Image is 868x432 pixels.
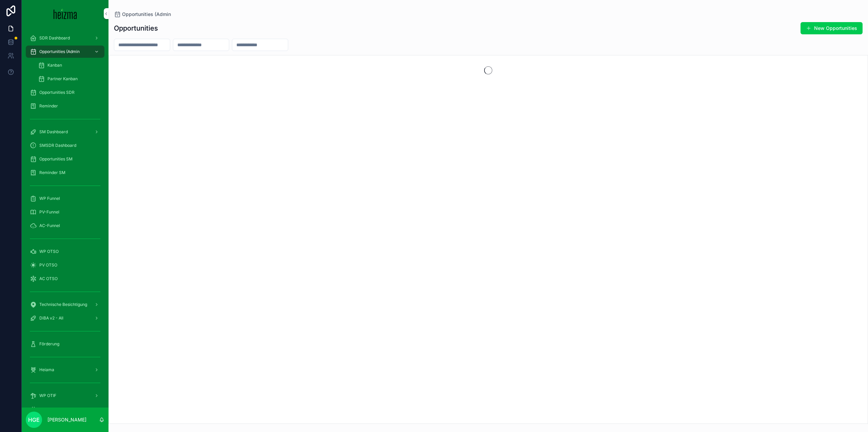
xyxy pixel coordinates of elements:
[39,407,55,412] span: PV OTIF
[26,206,104,218] a: PV-Funnel
[39,103,58,109] span: Reminder
[26,139,104,152] a: SMSDR Dashboard
[28,416,40,424] span: HGE
[26,46,104,58] a: Opportunities (Admin
[26,126,104,138] a: SM Dashboard
[26,100,104,112] a: Reminder
[26,390,104,402] a: WP OTIF
[22,27,108,408] div: scrollable content
[39,129,68,135] span: SM Dashboard
[26,298,104,311] a: Technische Besichtigung
[34,73,104,85] a: Partner Kanban
[26,338,104,350] a: Förderung
[26,32,104,44] a: SDR Dashboard
[801,22,863,34] button: New Opportunities
[26,220,104,232] a: AC-Funnel
[39,196,60,201] span: WP Funnel
[39,341,59,347] span: Förderung
[34,59,104,71] a: Kanban
[54,8,77,19] img: App logo
[39,223,60,228] span: AC-Funnel
[39,367,54,373] span: Heiama
[39,49,80,54] span: Opportunities (Admin
[39,276,58,281] span: AC OTSO
[39,315,63,321] span: DiBA v2 - All
[26,86,104,99] a: Opportunities SDR
[39,90,75,95] span: Opportunities SDR
[39,302,87,307] span: Technische Besichtigung
[114,23,158,33] h1: Opportunities
[122,11,171,18] span: Opportunities (Admin
[39,393,56,398] span: WP OTIF
[39,156,73,162] span: Opportunities SM
[26,364,104,376] a: Heiama
[26,312,104,324] a: DiBA v2 - All
[39,209,59,215] span: PV-Funnel
[26,167,104,179] a: Reminder SM
[26,403,104,415] a: PV OTIF
[39,262,57,268] span: PV OTSO
[39,170,65,175] span: Reminder SM
[26,259,104,271] a: PV OTSO
[26,245,104,258] a: WP OTSO
[47,76,78,82] span: Partner Kanban
[39,35,70,41] span: SDR Dashboard
[39,249,59,254] span: WP OTSO
[26,192,104,205] a: WP Funnel
[26,273,104,285] a: AC OTSO
[114,11,171,18] a: Opportunities (Admin
[47,63,62,68] span: Kanban
[26,153,104,165] a: Opportunities SM
[39,143,76,148] span: SMSDR Dashboard
[47,416,86,423] p: [PERSON_NAME]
